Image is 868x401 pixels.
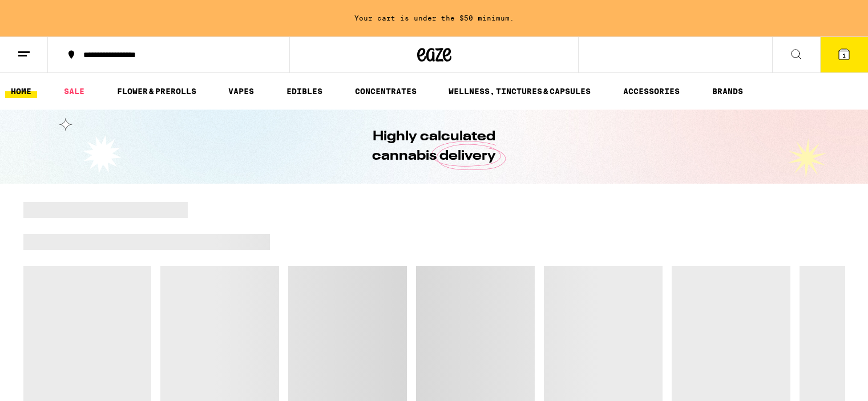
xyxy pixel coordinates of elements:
h1: Highly calculated cannabis delivery [340,127,528,166]
a: HOME [5,84,37,98]
a: BRANDS [706,84,749,98]
a: EDIBLES [281,84,328,98]
a: ACCESSORIES [617,84,685,98]
a: WELLNESS, TINCTURES & CAPSULES [443,84,596,98]
a: SALE [58,84,90,98]
span: 1 [842,52,846,59]
button: 1 [820,37,868,72]
a: CONCENTRATES [349,84,422,98]
a: FLOWER & PREROLLS [111,84,202,98]
a: VAPES [223,84,260,98]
